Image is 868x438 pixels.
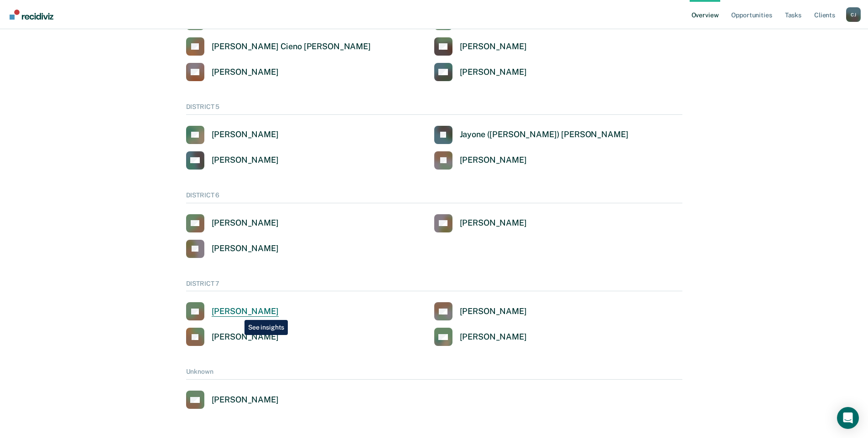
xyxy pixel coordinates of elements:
[460,41,527,52] div: [PERSON_NAME]
[434,126,629,144] a: Jayone ([PERSON_NAME]) [PERSON_NAME]
[186,280,682,292] div: DISTRICT 7
[434,214,527,232] a: [PERSON_NAME]
[212,218,279,228] div: [PERSON_NAME]
[460,332,527,342] div: [PERSON_NAME]
[434,151,527,170] a: [PERSON_NAME]
[186,328,279,346] a: [PERSON_NAME]
[212,395,279,405] div: [PERSON_NAME]
[212,67,279,77] div: [PERSON_NAME]
[460,155,527,165] div: [PERSON_NAME]
[10,10,53,20] img: Recidiviz
[186,63,279,81] a: [PERSON_NAME]
[434,37,527,56] a: [PERSON_NAME]
[186,240,279,258] a: [PERSON_NAME]
[434,63,527,81] a: [PERSON_NAME]
[460,129,629,140] div: Jayone ([PERSON_NAME]) [PERSON_NAME]
[186,191,682,203] div: DISTRICT 6
[460,306,527,317] div: [PERSON_NAME]
[212,306,279,317] div: [PERSON_NAME]
[186,37,371,56] a: [PERSON_NAME] Cieno [PERSON_NAME]
[186,214,279,232] a: [PERSON_NAME]
[434,328,527,346] a: [PERSON_NAME]
[186,126,279,144] a: [PERSON_NAME]
[212,243,279,254] div: [PERSON_NAME]
[212,332,279,342] div: [PERSON_NAME]
[846,7,861,22] div: C J
[186,391,279,409] a: [PERSON_NAME]
[434,302,527,320] a: [PERSON_NAME]
[212,41,371,52] div: [PERSON_NAME] Cieno [PERSON_NAME]
[212,155,279,165] div: [PERSON_NAME]
[186,368,682,380] div: Unknown
[186,302,279,320] a: [PERSON_NAME]
[837,407,859,429] div: Open Intercom Messenger
[186,151,279,170] a: [PERSON_NAME]
[460,67,527,77] div: [PERSON_NAME]
[212,129,279,140] div: [PERSON_NAME]
[460,218,527,228] div: [PERSON_NAME]
[846,7,861,22] button: Profile dropdown button
[186,103,682,115] div: DISTRICT 5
